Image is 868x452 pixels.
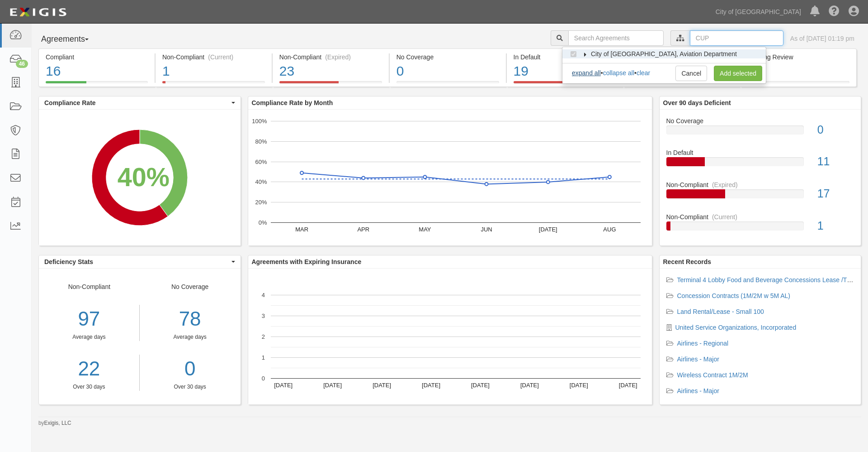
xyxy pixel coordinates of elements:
a: expand all [572,69,601,77]
a: Airlines - Major [677,387,719,394]
a: No Coverage0 [390,81,506,88]
span: Compliance Rate [44,98,229,107]
a: Exigis, LLC [44,420,71,426]
a: collapse all [603,69,634,77]
a: Expiring Insurance4 [623,81,740,88]
text: JUN [481,226,492,233]
div: • • [571,68,650,77]
a: Non-Compliant(Expired)17 [666,180,854,212]
a: 0 [146,355,234,383]
a: Pending Review1 [741,81,857,88]
div: As of [DATE] 01:19 pm [790,34,854,43]
svg: A chart. [248,269,652,404]
div: (Expired) [712,180,738,189]
text: 100% [252,118,267,125]
span: Deficiency Stats [44,257,229,266]
text: 1 [261,354,264,361]
a: 22 [39,355,139,383]
div: 0 [396,62,499,81]
div: Non-Compliant [660,180,861,189]
div: Non-Compliant [660,212,861,221]
div: (Expired) [325,53,351,62]
div: (Current) [208,53,233,62]
a: In Default19 [507,81,623,88]
div: In Default [660,148,861,157]
button: Compliance Rate [39,96,241,109]
text: 0% [258,219,267,226]
div: In Default [514,53,616,62]
div: No Coverage [660,116,861,125]
a: Cancel [675,66,707,81]
a: Non-Compliant(Expired)23 [273,81,389,88]
a: No Coverage0 [666,116,854,149]
div: 23 [279,62,382,81]
svg: A chart. [248,110,652,245]
input: Search Agreements [568,30,664,46]
text: APR [357,226,369,233]
a: In Default11 [666,148,854,180]
div: Over 30 days [39,383,139,391]
a: Airlines - Regional [677,340,729,347]
a: Land Rental/Lease - Small 100 [677,308,764,315]
text: [DATE] [618,382,637,389]
b: Recent Records [663,258,712,265]
div: No Coverage [396,53,499,62]
div: (Current) [712,212,737,221]
div: 97 [39,305,139,333]
a: Add selected [714,66,762,81]
i: Help Center - Complianz [829,6,840,17]
div: Average days [146,333,234,341]
text: AUG [603,226,616,233]
text: 80% [255,138,267,145]
text: 3 [261,313,264,319]
text: 20% [255,199,267,206]
text: [DATE] [422,382,440,389]
input: CUP [690,30,783,46]
button: Agreements [38,30,106,48]
svg: A chart. [39,110,241,245]
div: Pending Review [747,53,849,62]
a: Airlines - Major [677,356,719,363]
a: clear [637,69,650,77]
div: 1 [747,62,849,81]
text: [DATE] [471,382,489,389]
b: Agreements with Expiring Insurance [252,258,362,265]
text: [DATE] [373,382,391,389]
div: Non-Compliant (Expired) [279,53,382,62]
text: 2 [261,333,264,340]
text: [DATE] [569,382,588,389]
div: Compliant [46,53,148,62]
small: by [38,419,71,427]
text: [DATE] [538,226,557,233]
div: 46 [16,60,28,68]
div: 1 [162,62,265,81]
div: 16 [46,62,148,81]
div: 11 [811,154,861,170]
a: United Service Organizations, Incorporated [675,324,797,331]
div: No Coverage [140,282,241,391]
div: Average days [39,333,139,341]
div: 78 [146,305,234,333]
button: Deficiency Stats [39,255,241,268]
text: [DATE] [323,382,342,389]
div: Over 30 days [146,383,234,391]
a: Non-Compliant(Current)1 [666,212,854,238]
img: logo-5460c22ac91f19d4615b14bd174203de0afe785f0fc80cf4dbbc73dc1793850b.png [7,4,69,20]
b: Over 90 days Deficient [663,99,731,106]
text: 40% [255,178,267,185]
span: City of [GEOGRAPHIC_DATA], Aviation Department [591,50,737,58]
text: [DATE] [520,382,538,389]
text: 4 [261,292,264,298]
text: MAY [419,226,431,233]
a: Compliant16 [38,81,155,88]
div: Non-Compliant (Current) [162,53,265,62]
div: 40% [118,159,170,196]
a: Wireless Contract 1M/2M [677,371,748,379]
div: 17 [811,186,861,202]
div: 0 [811,122,861,138]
